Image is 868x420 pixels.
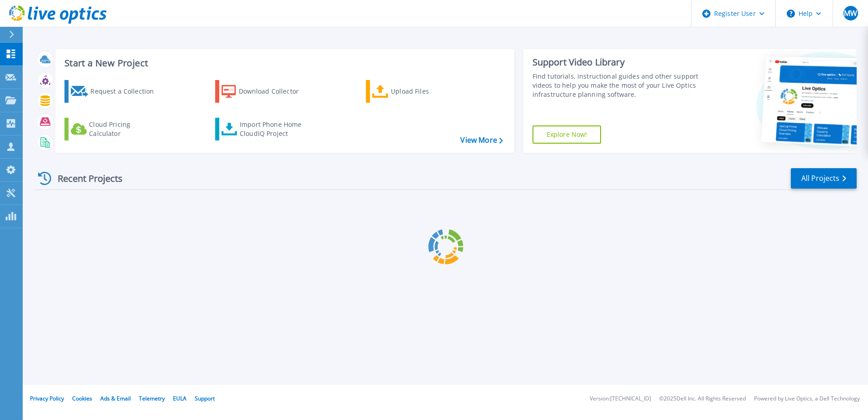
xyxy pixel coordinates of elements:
a: Upload Files [366,80,467,103]
h3: Start a New Project [64,58,503,68]
a: Cloud Pricing Calculator [64,118,166,140]
div: Find tutorials, instructional guides and other support videos to help you make the most of your L... [533,72,702,99]
div: Upload Files [391,82,464,100]
a: Ads & Email [100,395,131,402]
a: Download Collector [215,80,316,103]
a: Telemetry [139,395,165,402]
a: All Projects [791,168,857,189]
span: MW [844,10,857,17]
a: Request a Collection [64,80,166,103]
a: EULA [173,395,187,402]
a: Privacy Policy [30,395,64,402]
a: Cookies [72,395,92,402]
div: Cloud Pricing Calculator [89,120,162,138]
div: Import Phone Home CloudIQ Project [240,120,311,138]
li: Version: [TECHNICAL_ID] [590,396,651,402]
div: Request a Collection [90,82,163,100]
a: Explore Now! [533,125,602,144]
li: Powered by Live Optics, a Dell Technology [754,396,860,402]
a: View More [460,136,503,145]
div: Support Video Library [533,56,702,68]
div: Download Collector [239,82,311,100]
li: © 2025 Dell Inc. All Rights Reserved [659,396,746,402]
a: Support [195,395,215,402]
div: Recent Projects [35,167,135,190]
